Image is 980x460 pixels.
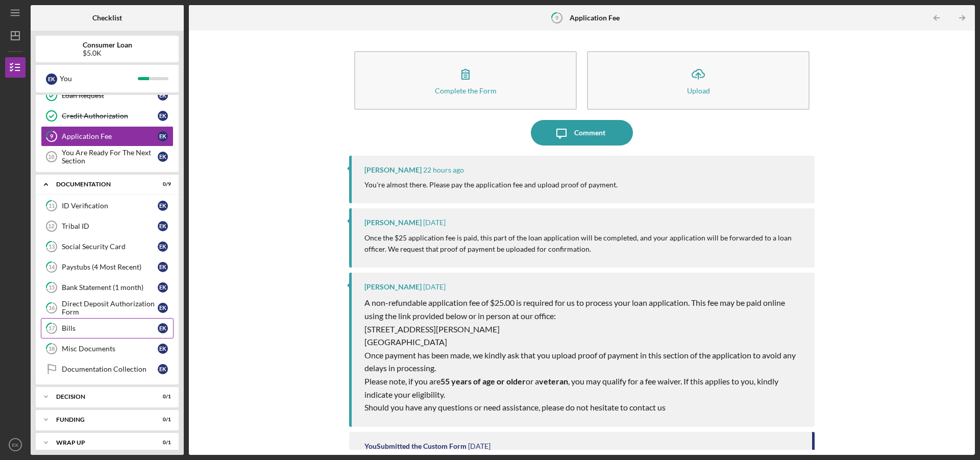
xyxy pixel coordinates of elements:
div: Bills [62,324,158,332]
div: Paystubs (4 Most Recent) [62,263,158,271]
div: Comment [574,120,605,146]
span: [STREET_ADDRESS][PERSON_NAME] [GEOGRAPHIC_DATA] [364,324,500,347]
div: You [60,70,138,87]
div: Credit Authorization [62,112,158,120]
div: E K [158,282,168,293]
tspan: 15 [48,284,55,291]
button: EK [5,434,26,455]
button: Complete the Form [354,51,577,110]
button: Upload [587,51,810,110]
div: E K [158,364,168,374]
a: 14Paystubs (4 Most Recent)EK [41,257,174,277]
tspan: 11 [48,203,55,209]
b: Consumer Loan [83,41,132,49]
div: E K [158,241,168,252]
div: E K [158,111,168,121]
tspan: 17 [48,325,55,332]
time: 2025-09-01 18:33 [423,219,446,227]
tspan: 14 [48,264,55,271]
div: Upload [687,87,710,94]
p: You're almost there. Please pay the application fee and upload proof of payment. [364,179,618,190]
div: $5.0K [83,49,132,57]
div: 0 / 9 [153,181,171,187]
div: 0 / 1 [153,440,171,446]
time: 2025-09-04 13:28 [423,166,464,174]
a: 18Misc DocumentsEK [41,338,174,359]
a: 17BillsEK [41,318,174,338]
div: E K [158,344,168,354]
div: E K [158,152,168,162]
span: veteran [539,376,568,386]
div: [PERSON_NAME] [364,219,422,227]
tspan: 12 [48,223,54,229]
b: Application Fee [570,14,620,22]
time: 2025-08-28 11:34 [468,442,491,450]
a: Documentation CollectionEK [41,359,174,379]
b: Checklist [92,14,122,22]
div: 0 / 1 [153,417,171,423]
div: Decision [56,394,145,400]
div: You Submitted the Custom Form [364,442,467,450]
span: Should you have any questions or need assistance, please do not hesitate to contact us [364,402,666,412]
div: E K [158,262,168,272]
tspan: 9 [50,133,54,140]
div: Complete the Form [435,87,497,94]
span: 55 years of age or older [440,376,526,386]
div: E K [158,221,168,231]
div: Social Security Card [62,243,158,251]
div: E K [46,74,57,85]
a: 13Social Security CardEK [41,236,174,257]
div: Loan Request [62,91,158,100]
div: [PERSON_NAME] [364,283,422,291]
a: 11ID VerificationEK [41,196,174,216]
div: Documentation [56,181,145,187]
div: Bank Statement (1 month) [62,283,158,292]
div: You Are Ready For The Next Section [62,149,158,165]
button: Comment [531,120,633,146]
div: E K [158,131,168,141]
div: Wrap up [56,440,145,446]
div: E K [158,303,168,313]
a: Loan RequestEK [41,85,174,106]
tspan: 16 [48,305,55,311]
text: EK [12,442,19,448]
a: 9Application FeeEK [41,126,174,147]
tspan: 13 [48,244,55,250]
div: Direct Deposit Authorization Form [62,300,158,316]
div: 0 / 1 [153,394,171,400]
tspan: 9 [555,14,559,21]
span: or a [526,376,539,386]
div: [PERSON_NAME] [364,166,422,174]
span: A non-refundable application fee of $25.00 is required for us to process your loan application. T... [364,298,787,321]
a: 10You Are Ready For The Next SectionEK [41,147,174,167]
a: 15Bank Statement (1 month)EK [41,277,174,298]
a: 16Direct Deposit Authorization FormEK [41,298,174,318]
div: E K [158,323,168,333]
div: E K [158,201,168,211]
span: , you may qualify for a fee waiver. If this applies to you, kindly indicate your eligibility. [364,376,780,399]
p: Once the $25 application fee is paid, this part of the loan application will be completed, and yo... [364,232,804,255]
div: Documentation Collection [62,365,158,373]
div: ID Verification [62,202,158,210]
div: Tribal ID [62,222,158,230]
div: Application Fee [62,132,158,140]
a: Credit AuthorizationEK [41,106,174,126]
span: Once payment has been made, we kindly ask that you upload proof of payment in this section of the... [364,350,797,373]
a: 12Tribal IDEK [41,216,174,236]
span: Please note, if you are [364,376,440,386]
div: E K [158,90,168,101]
time: 2025-08-28 17:22 [423,283,446,291]
div: Misc Documents [62,345,158,353]
tspan: 10 [48,154,54,160]
tspan: 18 [48,346,55,352]
div: Funding [56,417,145,423]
